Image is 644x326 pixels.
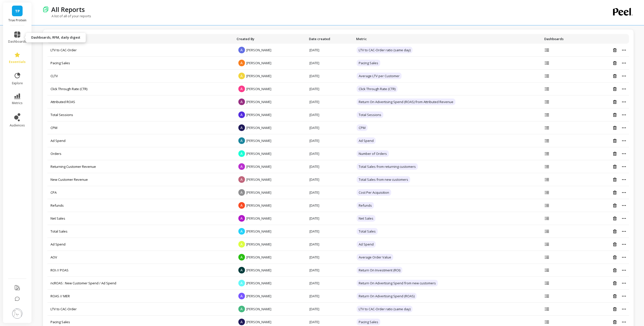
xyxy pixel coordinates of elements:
[238,267,245,273] span: A
[354,34,541,44] th: Toggle SortBy
[51,74,58,78] a: CLTV
[246,229,271,234] span: [PERSON_NAME]
[47,34,234,44] th: Toggle SortBy
[238,280,245,286] span: A
[51,268,69,272] a: ROI // POAS
[357,60,380,66] span: Pacing Sales
[357,99,455,105] span: Return On Advertising Spend (ROAS) from Attributed Revenue
[8,18,27,22] p: True Protein
[238,319,245,325] span: A
[357,254,393,260] span: Average Order Value
[246,320,271,324] span: [PERSON_NAME]
[246,177,271,182] span: [PERSON_NAME]
[357,47,412,53] span: LTV to CAC-Order ratio (same day)
[306,83,354,95] td: [DATE]
[357,111,383,118] span: Total Sessions
[357,137,376,144] span: Ad Spend
[357,202,374,209] span: Refunds
[306,134,354,147] td: [DATE]
[51,177,88,182] a: New Customer Revenue
[246,294,271,298] span: [PERSON_NAME]
[51,320,70,324] a: Pacing Sales
[12,308,22,319] img: profile picture
[246,164,271,169] span: [PERSON_NAME]
[246,48,271,52] span: [PERSON_NAME]
[306,57,354,70] td: [DATE]
[43,6,49,12] img: header icon
[51,61,70,65] a: Pacing Sales
[238,176,245,183] span: A
[357,189,391,196] span: Cost Per Acquisition
[51,229,68,234] a: Total Sales
[357,73,402,79] span: Average LTV per Customer
[306,186,354,199] td: [DATE]
[306,70,354,83] td: [DATE]
[51,242,65,247] a: Ad Spend
[306,121,354,134] td: [DATE]
[51,255,57,259] a: AOV
[357,124,368,131] span: CPM
[357,150,389,157] span: Number of Orders
[246,268,271,272] span: [PERSON_NAME]
[238,99,245,105] span: A
[51,164,96,169] a: Returning Customer Revenue
[357,267,402,273] span: Return On Investment (ROI)
[357,163,418,170] span: Total Sales from returning customers
[51,151,61,156] a: Orders
[43,14,91,18] p: A list of all of your reports
[306,34,354,44] th: Toggle SortBy
[246,74,271,78] span: [PERSON_NAME]
[238,73,245,79] span: A
[238,137,245,144] span: A
[238,215,245,222] span: A
[51,87,87,91] a: Click Through Rate (CTR)
[51,48,77,52] a: LTV to CAC-Order
[246,190,271,195] span: [PERSON_NAME]
[306,95,354,108] td: [DATE]
[51,112,73,117] a: Total Sessions
[357,241,376,248] span: Ad Spend
[357,280,438,286] span: Return On Advertising Spend from new customers
[246,100,271,104] span: [PERSON_NAME]
[51,125,57,130] a: CPM
[238,111,245,118] span: A
[51,281,116,285] a: ncROAS : New Customer Spend / Ad Spend
[357,176,410,183] span: Total Sales from new customers
[357,306,412,312] span: LTV to CAC-Order ratio (same day)
[246,151,271,156] span: [PERSON_NAME]
[246,255,271,259] span: [PERSON_NAME]
[238,60,245,66] span: A
[51,138,65,143] a: Ad Spend
[246,125,271,130] span: [PERSON_NAME]
[306,160,354,173] td: [DATE]
[246,281,271,285] span: [PERSON_NAME]
[246,242,271,247] span: [PERSON_NAME]
[51,216,65,221] a: Net Sales
[238,150,245,157] span: A
[306,44,354,57] td: [DATE]
[306,225,354,238] td: [DATE]
[234,34,306,44] th: Toggle SortBy
[51,190,57,195] a: CPA
[15,8,20,14] span: TP
[246,138,271,143] span: [PERSON_NAME]
[306,303,354,316] td: [DATE]
[246,307,271,311] span: [PERSON_NAME]
[306,290,354,303] td: [DATE]
[238,228,245,235] span: A
[238,86,245,92] span: A
[238,124,245,131] span: A
[306,264,354,277] td: [DATE]
[542,34,585,44] th: Dashboards
[238,47,245,53] span: A
[306,108,354,121] td: [DATE]
[12,101,23,105] span: metrics
[246,203,271,208] span: [PERSON_NAME]
[238,293,245,299] span: A
[51,294,70,298] a: ROAS // MER
[306,238,354,251] td: [DATE]
[238,189,245,196] span: A
[238,202,245,209] span: A
[238,163,245,170] span: A
[306,277,354,290] td: [DATE]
